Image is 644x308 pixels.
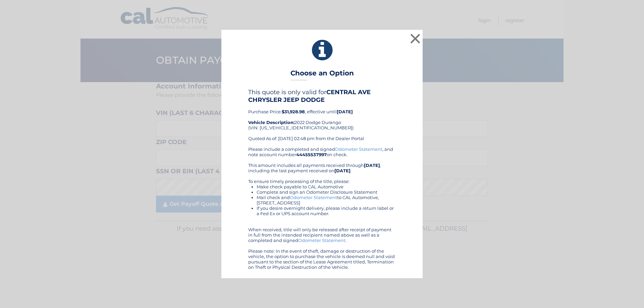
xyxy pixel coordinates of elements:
b: CENTRAL AVE CHRYSLER JEEP DODGE [248,88,371,103]
li: Make check payable to CAL Automotive [257,184,396,189]
b: [DATE] [337,109,353,114]
li: Mail check and to CAL Automotive, [STREET_ADDRESS] [257,195,396,205]
a: Odometer Statement [298,238,345,243]
h3: Choose an Option [290,69,354,81]
button: × [409,32,422,45]
b: [DATE] [334,168,351,173]
h4: This quote is only valid for [248,88,396,103]
b: [DATE] [364,163,380,168]
li: Complete and sign an Odometer Disclosure Statement [257,189,396,195]
li: If you desire overnight delivery, please include a return label or a Fed Ex or UPS account number. [257,205,396,216]
b: $31,928.98 [282,109,305,114]
b: 44455537997 [296,152,327,157]
div: Purchase Price: , effective until 2022 Dodge Durango (VIN: [US_VEHICLE_IDENTIFICATION_NUMBER]) Qu... [248,88,396,146]
div: Please include a completed and signed , and note account number on check. This amount includes al... [248,146,396,270]
a: Odometer Statement [290,195,337,200]
strong: Vehicle Description: [248,120,294,125]
a: Odometer Statement [335,146,382,152]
